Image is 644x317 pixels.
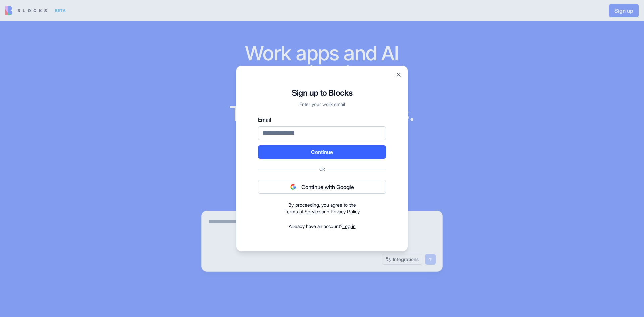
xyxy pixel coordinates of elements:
[317,167,328,172] span: Or
[285,209,320,214] a: Terms of Service
[331,209,360,214] a: Privacy Policy
[258,88,386,98] h1: Sign up to Blocks
[258,101,386,108] p: Enter your work email
[258,202,386,215] div: and
[395,71,402,78] button: Close
[258,180,386,194] button: Continue with Google
[258,145,386,159] button: Continue
[258,202,386,208] div: By proceeding, you agree to the
[258,223,386,230] div: Already have an account?
[342,223,356,229] a: Log in
[258,116,386,124] label: Email
[290,184,296,190] img: google logo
